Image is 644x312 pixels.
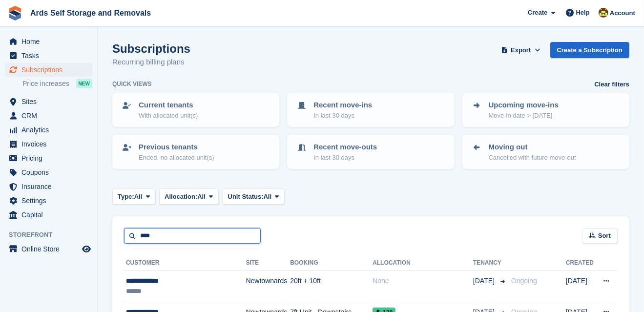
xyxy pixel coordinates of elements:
a: Clear filters [594,80,629,89]
span: Allocation: [165,192,197,202]
button: Type: All [112,188,155,205]
p: With allocated unit(s) [139,111,198,121]
span: Price increases [22,79,69,88]
span: [DATE] [473,276,497,286]
span: Help [576,8,590,18]
th: Customer [124,255,246,271]
span: Capital [21,208,80,222]
button: Unit Status: All [223,188,285,205]
h6: Quick views [112,80,152,88]
a: menu [5,194,92,208]
a: menu [5,123,92,137]
td: Newtownards [246,271,291,302]
p: Recent move-ins [313,100,372,111]
a: menu [5,35,92,48]
span: Tasks [21,49,80,62]
a: Ards Self Storage and Removals [26,5,155,21]
p: Move-in date > [DATE] [489,111,559,121]
a: Upcoming move-ins Move-in date > [DATE] [463,94,628,126]
a: menu [5,242,92,256]
a: Preview store [81,243,92,255]
p: Moving out [489,142,576,153]
a: Price increases NEW [22,78,92,89]
a: menu [5,95,92,108]
a: menu [5,151,92,165]
span: Coupons [21,166,80,179]
span: All [264,192,272,202]
span: Analytics [21,123,80,137]
a: menu [5,208,92,222]
td: [DATE] [566,271,596,302]
button: Export [499,42,542,58]
a: Previous tenants Ended, no allocated unit(s) [113,136,278,168]
img: stora-icon-8386f47178a22dfd0bd8f6a31ec36ba5ce8667c1dd55bd0f319d3a0aa187defe.svg [8,6,22,21]
p: Previous tenants [139,142,214,153]
a: Moving out Cancelled with future move-out [463,136,628,168]
span: Settings [21,194,80,208]
div: None [373,276,473,286]
a: menu [5,180,92,193]
span: Home [21,35,80,48]
span: Online Store [21,242,80,256]
span: Insurance [21,180,80,193]
th: Booking [290,255,373,271]
p: In last 30 days [313,153,377,163]
a: Recent move-outs In last 30 days [288,136,453,168]
span: Storefront [9,230,97,240]
th: Site [246,255,291,271]
a: menu [5,109,92,123]
a: Recent move-ins In last 30 days [288,94,453,126]
a: Current tenants With allocated unit(s) [113,94,278,126]
a: menu [5,137,92,151]
span: Unit Status: [228,192,264,202]
th: Created [566,255,596,271]
span: Subscriptions [21,63,80,77]
p: Ended, no allocated unit(s) [139,153,214,163]
p: Upcoming move-ins [489,100,559,111]
p: Recent move-outs [313,142,377,153]
span: Type: [118,192,134,202]
span: Create [528,8,547,18]
span: Export [511,45,531,55]
a: menu [5,63,92,77]
a: menu [5,49,92,62]
img: Mark McFerran [599,8,608,18]
span: Pricing [21,151,80,165]
span: Invoices [21,137,80,151]
p: Cancelled with future move-out [489,153,576,163]
td: 20ft + 10ft [290,271,373,302]
div: NEW [76,79,92,88]
p: Recurring billing plans [112,57,190,68]
h1: Subscriptions [112,42,190,55]
span: Sites [21,95,80,108]
span: All [197,192,206,202]
a: menu [5,166,92,179]
th: Allocation [373,255,473,271]
p: In last 30 days [313,111,372,121]
span: Account [610,8,635,18]
a: Create a Subscription [550,42,629,58]
span: All [134,192,143,202]
span: CRM [21,109,80,123]
p: Current tenants [139,100,198,111]
button: Allocation: All [159,188,219,205]
th: Tenancy [473,255,507,271]
span: Ongoing [511,277,537,285]
span: Sort [598,231,611,241]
